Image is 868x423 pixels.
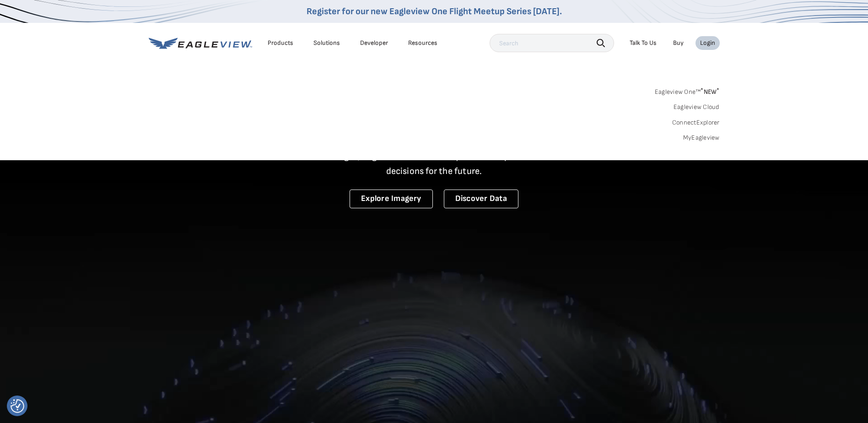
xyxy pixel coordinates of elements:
[444,190,518,208] a: Discover Data
[701,88,719,96] span: NEW
[350,190,433,208] a: Explore Imagery
[683,134,720,142] a: MyEagleview
[313,39,340,47] div: Solutions
[268,39,293,47] div: Products
[360,39,388,47] a: Developer
[674,103,720,111] a: Eagleview Cloud
[655,85,720,96] a: Eagleview One™*NEW*
[673,39,684,47] a: Buy
[408,39,437,47] div: Resources
[11,399,24,413] img: Revisit consent button
[700,39,715,47] div: Login
[307,6,562,17] a: Register for our new Eagleview One Flight Meetup Series [DATE].
[672,119,720,127] a: ConnectExplorer
[630,39,657,47] div: Talk To Us
[490,34,614,52] input: Search
[11,399,24,413] button: Consent Preferences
